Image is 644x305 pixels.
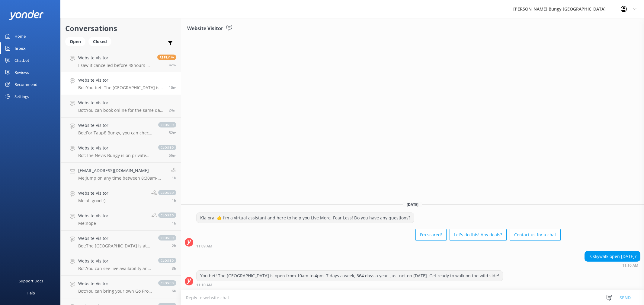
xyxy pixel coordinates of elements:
[510,229,561,241] button: Contact us for a chat
[158,190,176,195] span: closed
[403,202,422,207] span: [DATE]
[78,145,152,151] h4: Website Visitor
[78,221,108,226] p: Me: nope
[61,276,181,298] a: Website VisitorBot:You can bring your own Go Pro or action camera for our Taupo and Queenstown ac...
[78,266,152,271] p: Bot: You can see live availability and book all of our experiences online or by using the tool be...
[14,90,29,102] div: Settings
[158,235,176,241] span: closed
[61,95,181,118] a: Website VisitorBot:You can book online for the same day, just make sure it's at least an hour bef...
[65,38,88,45] a: Open
[197,213,414,223] div: Kia ora! 🤙 I'm a virtual assistant and here to help you Live More, Fear Less! Do you have any que...
[169,130,176,135] span: Sep 13 2025 10:28am (UTC +12:00) Pacific/Auckland
[61,50,181,72] a: Website VisitorI saw it cancelled before 48hours we can get a full refund!Replynow
[169,108,176,113] span: Sep 13 2025 10:56am (UTC +12:00) Pacific/Auckland
[196,283,503,287] div: Sep 13 2025 11:10am (UTC +12:00) Pacific/Auckland
[172,266,176,271] span: Sep 13 2025 08:05am (UTC +12:00) Pacific/Auckland
[158,280,176,286] span: closed
[172,175,176,181] span: Sep 13 2025 09:37am (UTC +12:00) Pacific/Auckland
[88,37,111,46] div: Closed
[27,287,35,299] div: Help
[61,140,181,163] a: Website VisitorBot:The Nevis Bungy is on private property, so you can't drive there directly. Our...
[14,78,37,90] div: Recommend
[61,208,181,231] a: Website VisitorMe:nopeclosed1h
[19,275,43,287] div: Support Docs
[196,283,212,287] strong: 11:10 AM
[169,85,176,90] span: Sep 13 2025 11:10am (UTC +12:00) Pacific/Auckland
[169,62,176,68] span: Sep 13 2025 11:20am (UTC +12:00) Pacific/Auckland
[172,198,176,203] span: Sep 13 2025 09:37am (UTC +12:00) Pacific/Auckland
[78,175,166,181] p: Me: jump on any time between 8:30am-5pm NZT and someone will assist :)
[78,280,152,287] h4: Website Visitor
[172,221,176,226] span: Sep 13 2025 09:25am (UTC +12:00) Pacific/Auckland
[78,167,166,174] h4: [EMAIL_ADDRESS][DOMAIN_NAME]
[65,37,85,46] div: Open
[78,85,164,90] p: Bot: You bet! The [GEOGRAPHIC_DATA] is open from 10am to 4pm, 7 days a week, 364 days a year. Jus...
[78,258,152,264] h4: Website Visitor
[88,38,114,45] a: Closed
[158,212,176,218] span: closed
[78,235,152,242] h4: Website Visitor
[196,244,561,248] div: Sep 13 2025 11:09am (UTC +12:00) Pacific/Auckland
[187,25,223,33] h3: Website Visitor
[78,288,152,294] p: Bot: You can bring your own Go Pro or action camera for our Taupo and Queenstown activities, just...
[169,153,176,158] span: Sep 13 2025 10:24am (UTC +12:00) Pacific/Auckland
[196,244,212,248] strong: 11:09 AM
[78,130,152,136] p: Bot: For Taupō Bungy, you can check live availability and pricing on our website at [URL][DOMAIN_...
[622,264,638,267] strong: 11:10 AM
[78,198,108,203] p: Me: all good :)
[415,229,447,241] button: I'm scared!
[78,77,164,83] h4: Website Visitor
[61,72,181,95] a: Website VisitorBot:You bet! The [GEOGRAPHIC_DATA] is open from 10am to 4pm, 7 days a week, 364 da...
[585,251,640,262] div: Is skywalk open [DATE]?
[78,99,164,106] h4: Website Visitor
[14,30,26,42] div: Home
[65,23,176,34] h2: Conversations
[197,271,503,281] div: You bet! The [GEOGRAPHIC_DATA] is open from 10am to 4pm, 7 days a week, 364 days a year. Just not...
[450,229,507,241] button: Let's do this! Any deals?
[9,10,44,20] img: yonder-white-logo.png
[172,243,176,248] span: Sep 13 2025 08:35am (UTC +12:00) Pacific/Auckland
[61,185,181,208] a: Website VisitorMe:all good :)closed1h
[61,118,181,140] a: Website VisitorBot:For Taupō Bungy, you can check live availability and pricing on our website at...
[78,212,108,219] h4: Website Visitor
[78,122,152,129] h4: Website Visitor
[78,55,153,61] h4: Website Visitor
[61,253,181,276] a: Website VisitorBot:You can see live availability and book all of our experiences online or by usi...
[158,122,176,127] span: closed
[61,163,181,185] a: [EMAIL_ADDRESS][DOMAIN_NAME]Me:jump on any time between 8:30am-5pm NZT and someone will assist :)1h
[78,190,108,197] h4: Website Visitor
[14,42,26,54] div: Inbox
[78,108,164,113] p: Bot: You can book online for the same day, just make sure it's at least an hour before the activi...
[172,288,176,294] span: Sep 13 2025 05:04am (UTC +12:00) Pacific/Auckland
[585,263,640,267] div: Sep 13 2025 11:10am (UTC +12:00) Pacific/Auckland
[14,54,29,66] div: Chatbot
[14,66,29,78] div: Reviews
[78,153,152,158] p: Bot: The Nevis Bungy is on private property, so you can't drive there directly. Our buses will ta...
[61,231,181,253] a: Website VisitorBot:The [GEOGRAPHIC_DATA] is at [STREET_ADDRESS].closed2h
[158,145,176,150] span: closed
[157,55,176,60] span: Reply
[78,243,152,249] p: Bot: The [GEOGRAPHIC_DATA] is at [STREET_ADDRESS].
[78,63,153,68] p: I saw it cancelled before 48hours we can get a full refund!
[158,258,176,263] span: closed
